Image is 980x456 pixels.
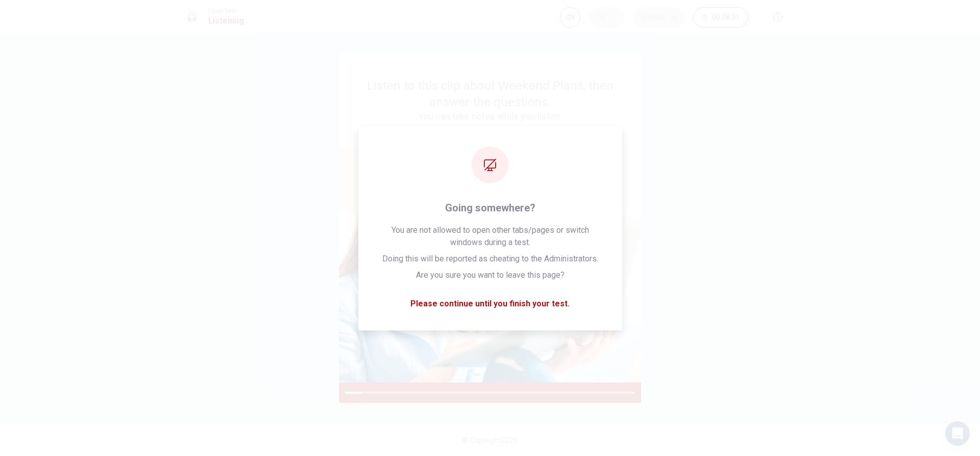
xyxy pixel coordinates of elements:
h1: Listening [208,15,244,27]
span: 00:08:31 [712,13,740,21]
span: © Copyright 2025 [462,436,518,444]
span: Level Test [208,8,244,15]
img: passage image [339,147,641,382]
div: Open Intercom Messenger [945,421,970,446]
div: Listen to this clip about Weekend Plans, then answer the questions. [363,78,617,123]
h4: You can take notes while you listen. [363,110,617,123]
button: 00:08:31 [693,7,748,28]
